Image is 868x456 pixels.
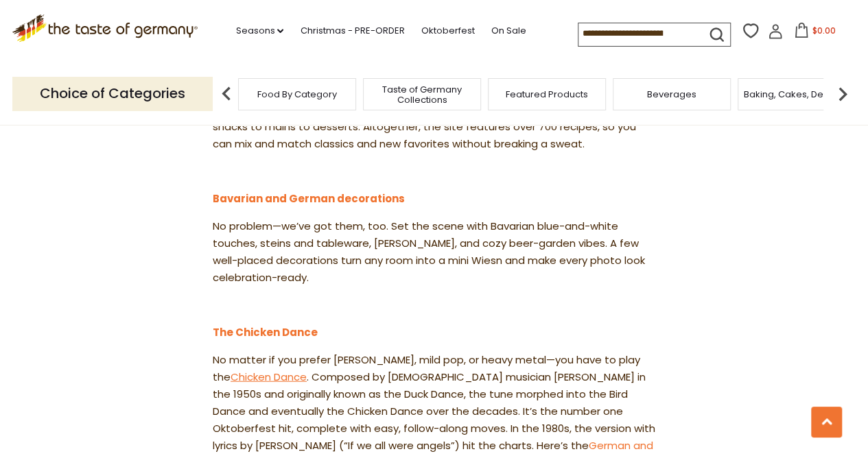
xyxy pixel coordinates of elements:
a: Baking, Cakes, Desserts [744,89,850,99]
a: Beverages [647,89,696,99]
img: previous arrow [213,80,240,108]
a: Christmas - PRE-ORDER [300,23,404,38]
a: Featured Products [506,89,588,99]
span: $0.00 [812,25,835,36]
a: Seasons [235,23,283,38]
img: next arrow [829,80,856,108]
a: On Sale [491,23,526,38]
button: $0.00 [786,23,844,43]
a: Bavarian and German decorations [213,191,405,206]
a: Oktoberfest [421,23,474,38]
a: Taste of Germany Collections [367,84,477,105]
a: The Chicken Dance [213,325,318,339]
p: Choice of Categories [12,77,213,110]
a: Food By Category [257,89,337,99]
p: No problem—we’ve got them, too. Set the scene with Bavarian blue-and-white touches, steins and ta... [213,218,655,287]
a: Chicken Dance [231,370,307,384]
